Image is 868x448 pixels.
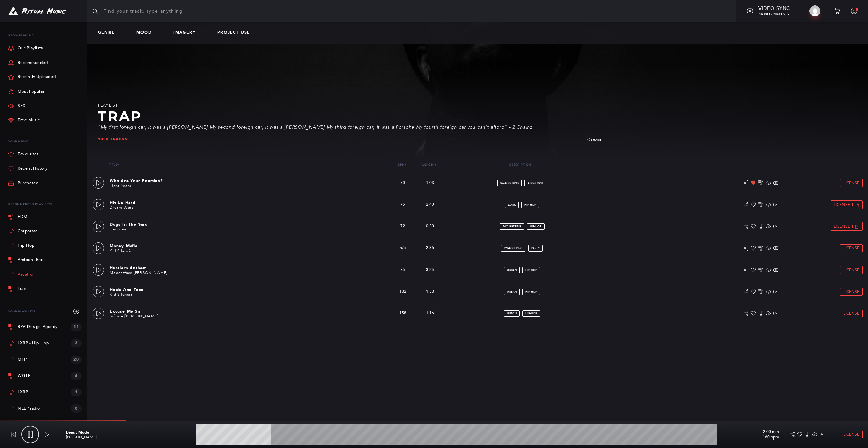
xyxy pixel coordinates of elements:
[8,30,82,41] p: Browse Music
[8,210,82,224] a: EDM
[71,339,82,347] div: 3
[503,225,521,228] span: swaggering
[8,199,82,210] div: Recommended Playlists
[18,215,28,219] div: EDM
[8,113,40,127] a: Free Music
[110,287,235,293] p: Heals And Toes
[416,289,444,295] p: 1:33
[110,243,235,249] p: Money Mafia
[110,314,159,318] a: Infinite [PERSON_NAME]
[8,147,39,161] a: Favourites
[416,310,444,316] p: 1:16
[110,200,235,206] p: Hit Us Hard
[8,351,82,368] a: MTP 20
[18,287,26,291] div: Trap
[8,161,47,176] a: Recent History
[834,224,850,229] span: License
[500,182,519,185] span: swaggering
[136,30,157,35] a: Mood
[843,268,859,272] span: License
[117,163,119,166] span: ▾
[217,30,255,35] a: Project Use
[587,138,601,141] a: Share
[8,304,82,318] div: Your Playlists
[173,30,201,35] a: Imagery
[834,203,850,207] span: License
[758,5,790,11] span: Video Sync
[18,325,57,329] div: RPV Design Agency
[843,432,859,437] span: License
[422,163,436,166] a: Length
[71,356,82,364] div: 20
[843,181,859,185] span: License
[8,7,66,15] img: Ritual Music
[843,311,859,316] span: License
[8,268,82,282] a: Vacation
[98,30,120,35] a: Genre
[110,227,126,231] a: Decades
[110,184,131,188] a: Light Years
[8,239,82,253] a: Hip Hop
[98,125,532,130] span: "My first foreign car, it was a [PERSON_NAME] My second foreign car, it was a [PERSON_NAME] My th...
[8,319,82,335] a: RPV Design Agency 11
[719,429,779,435] p: 2:00 min
[98,137,584,141] div: 1036 tracks
[416,202,444,208] p: 2:40
[395,246,411,251] p: n/a
[8,84,44,99] a: Most Popular
[416,245,444,251] p: 2:36
[507,290,517,293] span: urban
[18,390,28,395] div: LXRP
[416,180,444,186] p: 1:03
[110,292,133,297] a: Kid Silencia
[18,258,46,262] div: Ambient Rock
[8,41,43,55] a: Our Playlists
[8,224,82,238] a: Corporate
[507,312,517,315] span: urban
[8,176,38,190] a: Purchased
[504,247,522,250] span: swaggering
[507,269,517,272] span: urban
[395,311,411,316] p: 158
[8,335,82,351] a: LXRP - Hip Hop 3
[110,178,235,184] p: Who Are Your Enemies?
[18,229,38,234] div: Corporate
[18,341,49,346] div: LXRP - Hip Hop
[719,435,779,440] p: 160 bpm
[395,202,411,207] p: 75
[8,99,26,113] a: SFX
[18,406,40,411] div: NELP radio
[18,244,34,248] div: Hip Hop
[71,372,82,380] div: 4
[416,223,444,229] p: 0:30
[843,246,859,251] span: License
[395,180,411,185] p: 70
[405,163,406,166] span: ▾
[416,267,444,273] p: 3:25
[110,265,235,271] p: Hustlers Anthem
[18,374,30,378] div: WGTP
[8,400,82,417] a: NELP radio 0
[525,269,537,272] span: hip-hop
[66,435,97,440] a: [PERSON_NAME]
[758,12,789,15] span: YouTube / Vimeo URL
[530,225,541,228] span: hip-hop
[524,203,536,206] span: hip-hop
[71,388,82,396] div: 1
[8,56,48,70] a: Recommended
[98,108,604,124] h2: Trap
[395,268,411,272] p: 75
[110,308,235,314] p: Excuse Me Sir
[525,290,537,293] span: hip-hop
[98,103,118,108] span: Playlist
[18,357,27,362] div: MTP
[809,5,820,16] img: Tony Tran
[110,205,134,210] a: Dream Wars
[110,271,168,275] a: Modestface [PERSON_NAME]
[8,253,82,267] a: Ambient Rock
[110,221,235,227] p: Dogs In The Yard
[843,290,859,294] span: License
[8,384,82,400] a: LXRP 1
[8,417,82,433] a: [PERSON_NAME]'s bangin beatz 0
[395,224,411,229] p: 72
